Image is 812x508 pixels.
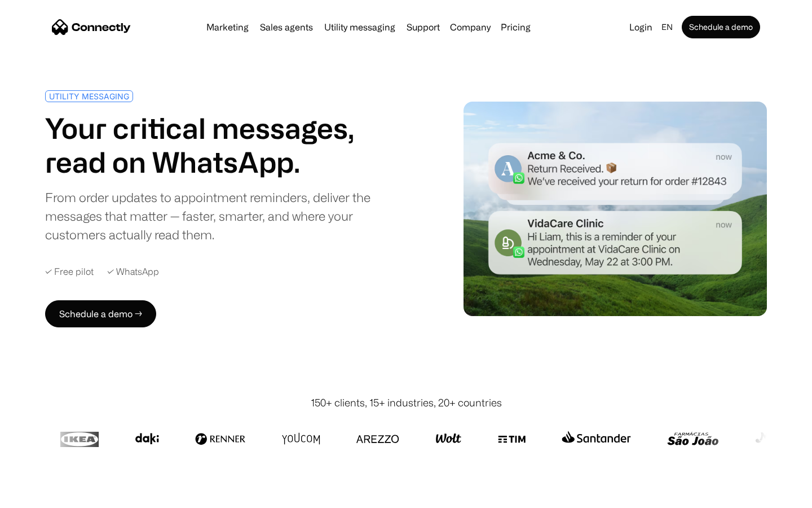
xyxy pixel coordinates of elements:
ul: Language list [23,488,68,504]
a: Schedule a demo [682,16,760,38]
div: en [661,19,673,35]
h1: Your critical messages, read on WhatsApp. [45,111,401,179]
a: Pricing [496,23,535,32]
div: Company [447,19,494,35]
div: ✓ Free pilot [45,266,94,277]
a: Sales agents [255,23,317,32]
div: en [657,19,679,35]
div: Company [450,19,491,35]
div: ✓ WhatsApp [107,266,159,277]
a: home [52,19,131,36]
div: From order updates to appointment reminders, deliver the messages that matter — faster, smarter, ... [45,188,401,244]
a: Marketing [202,23,253,32]
div: UTILITY MESSAGING [49,92,129,100]
a: Schedule a demo → [45,300,156,327]
a: Login [625,19,657,35]
a: Support [402,23,444,32]
div: 150+ clients, 15+ industries, 20+ countries [311,395,502,410]
aside: Language selected: English [11,487,68,504]
a: Utility messaging [320,23,400,32]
